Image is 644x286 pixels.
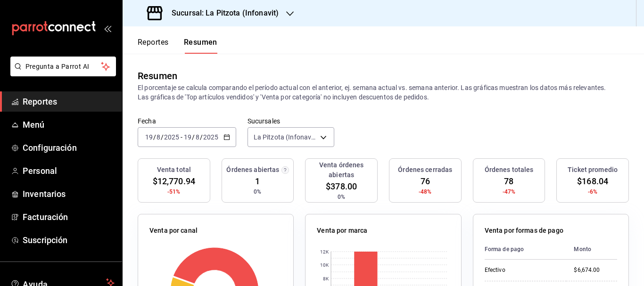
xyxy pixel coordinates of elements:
[23,141,115,154] span: Configuración
[419,188,432,196] span: -48%
[149,226,198,236] p: Venta por canal
[503,188,516,196] span: -47%
[485,165,534,175] h3: Órdenes totales
[588,188,597,196] span: -6%
[485,239,567,260] th: Forma de pago
[200,133,203,141] span: /
[320,249,329,254] text: 12K
[167,188,181,196] span: -51%
[504,175,513,188] span: 78
[183,133,192,141] input: --
[23,211,115,223] span: Facturación
[398,165,452,175] h3: Órdenes cerradas
[164,133,180,141] input: ----
[153,175,195,188] span: $12,770.94
[161,133,164,141] span: /
[320,262,329,268] text: 10K
[23,234,115,246] span: Suscripción
[226,165,279,175] h3: Órdenes abiertas
[157,165,191,175] h3: Venta total
[104,25,111,32] button: open_drawer_menu
[309,160,373,180] h3: Venta órdenes abiertas
[254,188,261,196] span: 0%
[181,133,182,141] span: -
[323,276,329,281] text: 8K
[7,68,116,78] a: Pregunta a Parrot AI
[25,62,101,72] span: Pregunta a Parrot AI
[566,239,617,260] th: Monto
[138,83,629,102] p: El porcentaje se calcula comparando el período actual con el anterior, ej. semana actual vs. sema...
[577,175,608,188] span: $168.04
[254,132,317,142] span: La Pitzota (Infonavit)
[23,118,115,131] span: Menú
[23,164,115,177] span: Personal
[485,226,563,236] p: Venta por formas de pago
[248,118,334,124] label: Sucursales
[568,165,618,175] h3: Ticket promedio
[138,118,236,124] label: Fecha
[192,133,195,141] span: /
[164,8,279,19] h3: Sucursal: La Pitzota (Infonavit)
[317,226,367,236] p: Venta por marca
[485,266,559,274] div: Efectivo
[338,193,345,201] span: 0%
[574,266,617,274] div: $6,674.00
[195,133,200,141] input: --
[138,38,169,54] button: Reportes
[145,133,153,141] input: --
[23,188,115,200] span: Inventarios
[138,69,177,83] div: Resumen
[203,133,219,141] input: ----
[10,57,116,76] button: Pregunta a Parrot AI
[421,175,430,188] span: 76
[156,133,161,141] input: --
[184,38,217,54] button: Resumen
[255,175,260,188] span: 1
[23,95,115,108] span: Reportes
[153,133,156,141] span: /
[326,180,357,193] span: $378.00
[138,38,217,54] div: navigation tabs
